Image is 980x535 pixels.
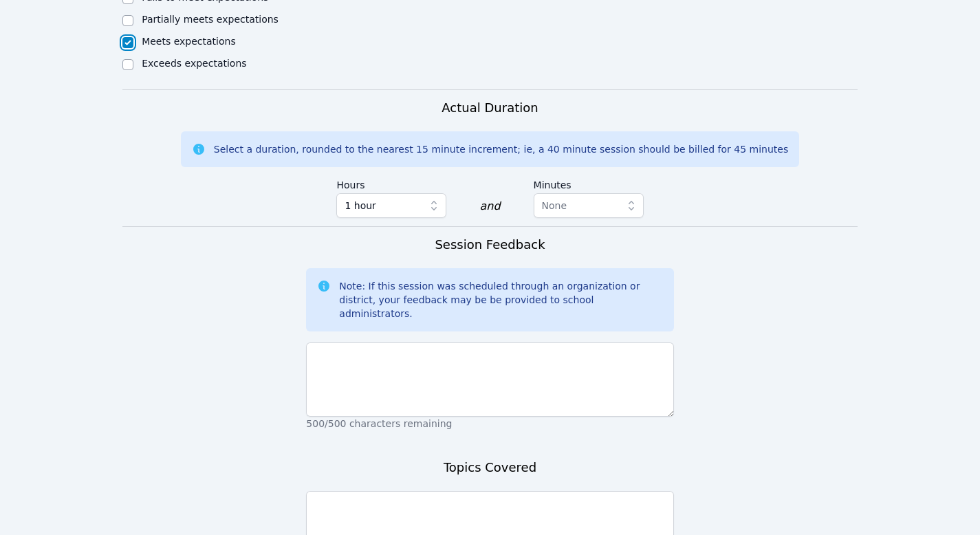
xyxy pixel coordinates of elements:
[542,200,567,211] span: None
[336,173,446,193] label: Hours
[142,36,236,47] label: Meets expectations
[534,193,644,218] button: None
[534,173,644,193] label: Minutes
[336,193,446,218] button: 1 hour
[142,14,279,25] label: Partially meets expectations
[339,279,662,320] div: Note: If this session was scheduled through an organization or district, your feedback may be be ...
[214,142,788,156] div: Select a duration, rounded to the nearest 15 minute increment; ie, a 40 minute session should be ...
[142,58,246,69] label: Exceeds expectations
[479,198,500,215] div: and
[435,235,545,254] h3: Session Feedback
[442,98,538,118] h3: Actual Duration
[345,197,375,214] span: 1 hour
[444,458,536,477] h3: Topics Covered
[306,417,673,430] p: 500/500 characters remaining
